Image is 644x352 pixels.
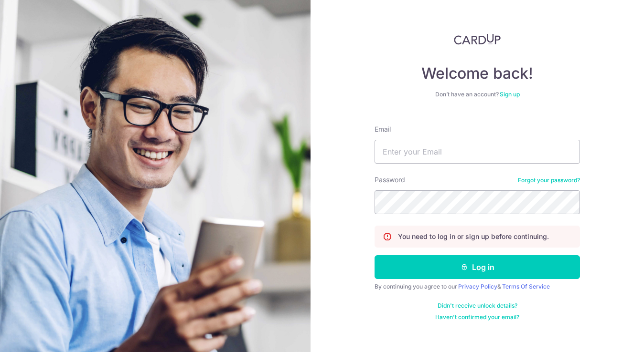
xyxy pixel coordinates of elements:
div: By continuing you agree to our & [375,283,580,290]
label: Password [375,175,405,185]
a: Privacy Policy [458,283,497,290]
div: Don’t have an account? [375,91,580,98]
a: Forgot your password? [518,176,580,184]
a: Sign up [500,91,520,98]
a: Didn't receive unlock details? [438,302,517,310]
button: Log in [375,255,580,279]
a: Haven't confirmed your email? [435,313,519,321]
input: Enter your Email [375,140,580,164]
label: Email [375,124,391,134]
p: You need to log in or sign up before continuing. [398,232,549,241]
h4: Welcome back! [375,64,580,83]
img: CardUp Logo [454,33,501,45]
a: Terms Of Service [502,283,550,290]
